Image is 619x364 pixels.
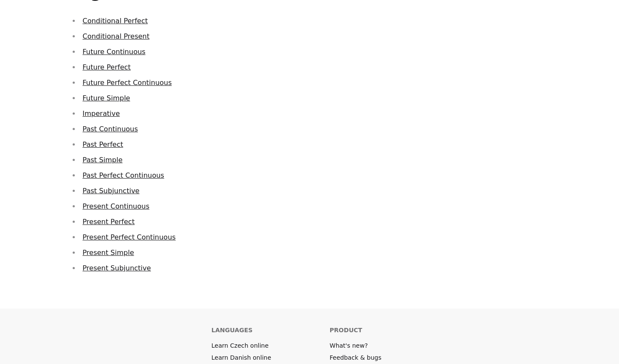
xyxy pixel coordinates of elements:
[83,125,138,133] a: Past Continuous
[83,249,134,257] a: Present Simple
[211,341,269,350] a: Learn Czech online
[83,140,123,149] a: Past Perfect
[83,109,120,118] a: Imperative
[83,202,149,210] a: Present Continuous
[211,326,253,334] h6: Languages
[83,48,145,56] a: Future Continuous
[83,79,172,87] a: Future Perfect Continuous
[83,187,139,195] a: Past Subjunctive
[83,264,151,272] a: Present Subjunctive
[330,353,381,362] a: Feedback & bugs
[330,326,362,334] h6: Product
[83,156,123,164] a: Past Simple
[83,17,148,25] a: Conditional Perfect
[211,353,271,362] a: Learn Danish online
[83,63,131,71] a: Future Perfect
[83,32,150,40] a: Conditional Present
[83,233,176,241] a: Present Perfect Continuous
[330,341,368,350] a: What's new?
[83,218,135,226] a: Present Perfect
[83,171,164,179] a: Past Perfect Continuous
[83,94,130,102] a: Future Simple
